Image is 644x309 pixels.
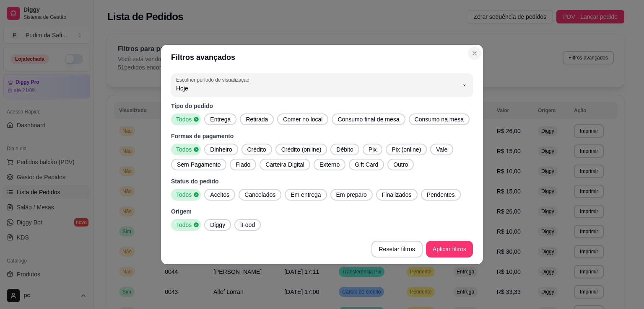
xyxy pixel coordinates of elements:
[330,189,373,201] button: Em preparo
[334,115,402,124] span: Consumo final de mesa
[173,191,193,199] span: Todos
[433,145,451,154] span: Vale
[171,102,473,110] p: Tipo do pedido
[390,160,411,169] span: Outro
[349,159,384,170] button: Gift Card
[241,144,272,155] button: Crédito
[204,219,231,231] button: Diggy
[171,177,473,185] p: Status do pedido
[207,221,229,229] span: Diggy
[287,191,324,199] span: Em entrega
[421,189,461,201] button: Pendentes
[333,145,356,154] span: Débito
[232,160,254,169] span: Fiado
[244,145,270,154] span: Crédito
[280,115,326,124] span: Comer no local
[409,113,470,125] button: Consumo na mesa
[171,219,201,231] button: Todos
[161,45,483,70] header: Filtros avançados
[171,207,473,216] p: Origem
[207,191,233,199] span: Aceitos
[176,76,252,83] label: Escolher período de visualização
[204,113,236,125] button: Entrega
[275,144,327,155] button: Crédito (online)
[171,159,226,170] button: Sem Pagamento
[171,73,473,97] button: Escolher período de visualizaçãoHoje
[240,113,274,125] button: Retirada
[332,113,405,125] button: Consumo final de mesa
[173,115,193,124] span: Todos
[411,115,467,124] span: Consumo na mesa
[234,219,261,231] button: iFood
[316,160,343,169] span: Externo
[468,46,481,60] button: Close
[173,221,193,229] span: Todos
[174,160,224,169] span: Sem Pagamento
[379,191,415,199] span: Finalizados
[426,241,473,257] button: Aplicar filtros
[171,113,201,125] button: Todos
[260,159,310,170] button: Carteira Digital
[207,145,235,154] span: Dinheiro
[171,144,201,155] button: Todos
[176,84,458,93] span: Hoje
[277,113,328,125] button: Comer no local
[371,241,423,257] button: Resetar filtros
[365,145,380,154] span: Pix
[242,115,271,124] span: Retirada
[278,145,325,154] span: Crédito (online)
[207,115,234,124] span: Entrega
[351,160,382,169] span: Gift Card
[363,144,382,155] button: Pix
[314,159,345,170] button: Externo
[430,144,453,155] button: Vale
[204,144,238,155] button: Dinheiro
[239,189,281,201] button: Cancelados
[388,145,424,154] span: Pix (online)
[230,159,256,170] button: Fiado
[387,159,414,170] button: Outro
[330,144,359,155] button: Débito
[333,191,370,199] span: Em preparo
[204,189,235,201] button: Aceitos
[171,189,201,201] button: Todos
[386,144,427,155] button: Pix (online)
[423,191,458,199] span: Pendentes
[262,160,308,169] span: Carteira Digital
[237,221,258,229] span: iFood
[241,191,279,199] span: Cancelados
[285,189,327,201] button: Em entrega
[173,145,193,154] span: Todos
[376,189,418,201] button: Finalizados
[171,132,473,140] p: Formas de pagamento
